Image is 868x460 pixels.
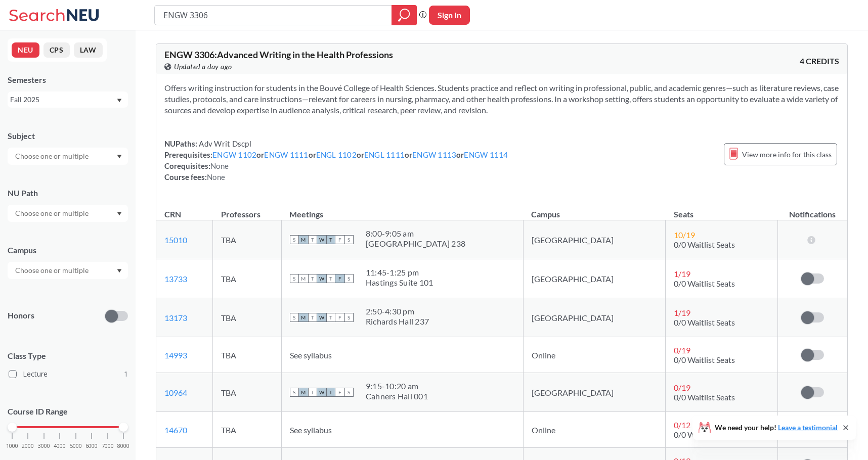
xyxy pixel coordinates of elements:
button: NEU [12,42,39,58]
span: 0 / 12 [674,420,690,430]
div: Richards Hall 237 [366,316,429,327]
span: T [326,388,335,397]
a: 14670 [164,425,187,435]
input: Choose one or multiple [10,264,95,277]
span: 10 / 19 [674,230,695,240]
p: Course ID Range [8,406,128,418]
span: 0/0 Waitlist Seats [674,355,735,364]
a: ENGW 1102 [212,150,256,159]
th: Notifications [778,199,847,220]
div: magnifying glass [392,5,417,25]
span: Updated a day ago [174,61,232,72]
p: Honors [8,310,34,321]
span: W [317,313,326,322]
span: 5000 [70,443,82,449]
span: M [299,388,308,397]
span: S [344,235,354,244]
td: TBA [213,337,282,373]
div: Dropdown arrow [8,205,128,222]
span: We need your help! [715,424,838,431]
section: Offers writing instruction for students in the Bouvé College of Health Sciences. Students practic... [164,82,839,116]
span: T [326,274,335,283]
span: 0 / 19 [674,345,690,355]
span: M [299,313,308,322]
span: 0 / 19 [674,383,690,392]
th: Meetings [281,199,523,220]
input: Choose one or multiple [10,150,95,162]
div: Hastings Suite 101 [366,278,433,288]
th: Seats [666,199,778,220]
span: 4000 [54,443,66,449]
span: T [308,235,317,244]
td: Online [523,337,665,373]
td: [GEOGRAPHIC_DATA] [523,220,665,259]
span: Adv Writ Dscpl [197,139,251,148]
div: Dropdown arrow [8,148,128,165]
svg: Dropdown arrow [117,155,122,159]
a: 15010 [164,235,187,245]
div: Fall 2025 [10,94,116,105]
svg: Dropdown arrow [117,269,122,273]
span: 8000 [117,443,129,449]
span: 6000 [85,443,98,449]
a: ENGW 1114 [464,150,508,159]
button: Sign In [429,6,470,25]
span: S [344,313,354,322]
span: ENGW 3306 : Advanced Writing in the Health Professions [164,49,393,60]
td: [GEOGRAPHIC_DATA] [523,259,665,298]
span: 7000 [102,443,114,449]
span: T [326,235,335,244]
a: ENGW 1111 [264,150,308,159]
span: 1 [124,369,128,380]
span: T [308,388,317,397]
span: 0/0 Waitlist Seats [674,317,735,327]
span: F [335,388,344,397]
div: Campus [8,245,128,256]
td: TBA [213,412,282,448]
span: See syllabus [290,350,332,360]
span: 0/0 Waitlist Seats [674,392,735,402]
td: [GEOGRAPHIC_DATA] [523,373,665,412]
td: [GEOGRAPHIC_DATA] [523,298,665,337]
span: W [317,274,326,283]
span: 1000 [6,443,18,449]
span: W [317,388,326,397]
td: TBA [213,373,282,412]
svg: magnifying glass [398,8,410,22]
span: W [317,235,326,244]
span: 1 / 19 [674,308,690,317]
span: 0/0 Waitlist Seats [674,279,735,288]
td: TBA [213,298,282,337]
div: 2:50 - 4:30 pm [366,306,429,316]
span: S [344,274,354,283]
div: Fall 2025Dropdown arrow [8,91,128,108]
th: Campus [523,199,665,220]
span: M [299,274,308,283]
th: Professors [213,199,282,220]
td: TBA [213,259,282,298]
span: 2000 [22,443,34,449]
span: See syllabus [290,425,332,435]
span: S [290,388,299,397]
span: 0/0 Waitlist Seats [674,430,735,439]
div: 8:00 - 9:05 am [366,228,465,239]
span: T [308,274,317,283]
span: 4 CREDITS [800,56,839,67]
td: TBA [213,220,282,259]
div: Subject [8,130,128,142]
a: ENGL 1111 [364,150,405,159]
span: S [290,274,299,283]
span: F [335,313,344,322]
a: Leave a testimonial [778,423,838,432]
svg: Dropdown arrow [117,212,122,216]
input: Choose one or multiple [10,207,95,219]
div: NU Path [8,188,128,199]
span: T [308,313,317,322]
a: 13173 [164,313,187,323]
span: None [210,161,229,170]
div: CRN [164,209,181,220]
input: Class, professor, course number, "phrase" [162,7,384,24]
a: 13733 [164,274,187,284]
span: S [290,235,299,244]
span: 3000 [38,443,50,449]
